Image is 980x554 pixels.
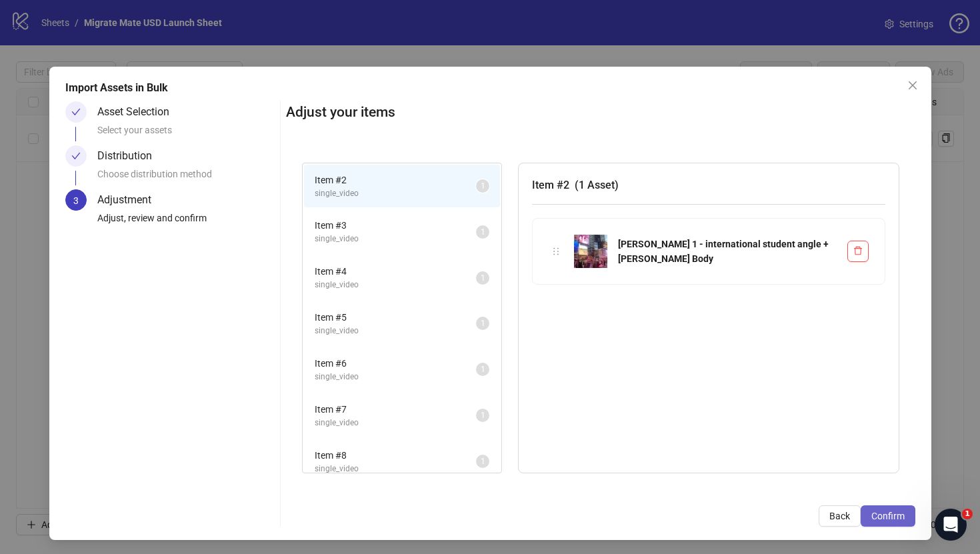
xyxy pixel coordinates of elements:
sup: 1 [476,317,489,330]
div: Choose distribution method [97,167,275,189]
span: close [907,80,918,91]
span: 1 [481,181,485,191]
h3: Item # 2 [532,177,885,193]
span: Item # 8 [315,448,476,463]
div: holder [549,244,563,259]
span: single_video [315,325,476,337]
span: single_video [315,417,476,429]
span: 1 [962,509,973,519]
div: Adjustment [97,189,162,211]
span: single_video [315,233,476,245]
iframe: Intercom live chat [935,509,967,541]
div: Import Assets in Bulk [65,80,915,96]
span: delete [853,246,863,255]
button: Confirm [861,505,915,527]
span: 3 [73,195,79,206]
span: holder [551,247,561,256]
span: Confirm [871,511,905,521]
span: 1 [481,365,485,374]
span: 1 [481,227,485,237]
div: Asset Selection [97,101,180,123]
div: Distribution [97,145,163,167]
span: single_video [315,371,476,383]
div: [PERSON_NAME] 1 - international student angle + [PERSON_NAME] Body [618,237,837,266]
span: 1 [481,411,485,420]
span: single_video [315,279,476,291]
span: check [71,151,81,161]
div: Adjust, review and confirm [97,211,275,233]
span: 1 [481,457,485,466]
span: Item # 4 [315,264,476,279]
button: Back [819,505,861,527]
span: single_video [315,463,476,475]
sup: 1 [476,179,489,193]
sup: 1 [476,271,489,285]
span: Item # 2 [315,173,476,187]
sup: 1 [476,455,489,468]
span: check [71,107,81,117]
button: Delete [847,241,869,262]
span: Item # 6 [315,356,476,371]
span: 1 [481,273,485,283]
span: single_video [315,187,476,200]
img: Elila Freeman 1 - international student angle + Daniel Vo Body [574,235,607,268]
span: Item # 7 [315,402,476,417]
sup: 1 [476,363,489,376]
span: Item # 5 [315,310,476,325]
span: ( 1 Asset ) [575,179,619,191]
sup: 1 [476,409,489,422]
span: 1 [481,319,485,328]
button: Close [902,75,923,96]
sup: 1 [476,225,489,239]
span: Back [829,511,850,521]
span: Item # 3 [315,218,476,233]
div: Select your assets [97,123,275,145]
h2: Adjust your items [286,101,915,123]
